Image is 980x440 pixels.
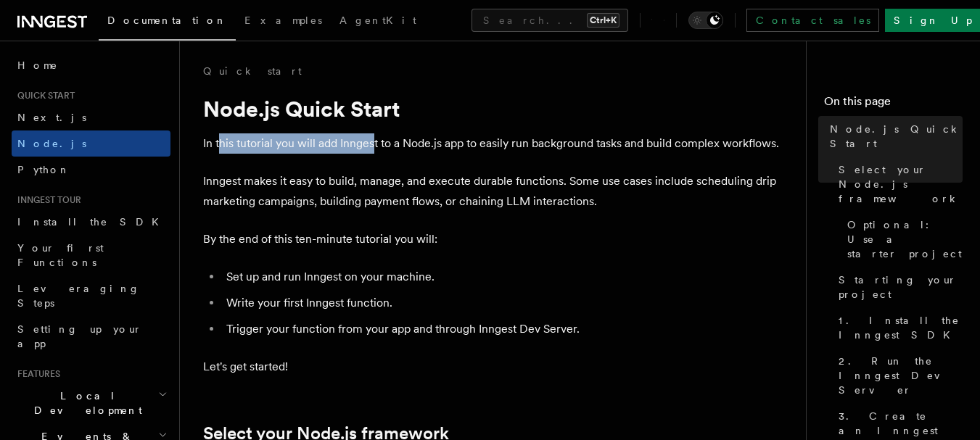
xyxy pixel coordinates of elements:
p: Let's get started! [203,357,783,377]
a: Quick start [203,64,302,78]
span: Install the SDK [17,216,168,228]
span: Optional: Use a starter project [847,217,963,261]
span: Leveraging Steps [17,283,140,309]
span: Home [17,58,58,72]
a: Python [12,157,170,183]
span: Local Development [12,389,158,418]
h4: On this page [824,93,963,116]
span: Python [17,164,70,175]
span: 2. Run the Inngest Dev Server [839,354,963,397]
span: Quick start [12,90,75,101]
span: Next.js [17,112,86,123]
button: Local Development [12,383,170,423]
a: Node.js [12,130,170,157]
a: Leveraging Steps [12,275,170,316]
a: 1. Install the Inngest SDK [833,307,963,348]
p: By the end of this ten-minute tutorial you will: [203,229,783,249]
a: Optional: Use a starter project [841,212,963,267]
li: Write your first Inngest function. [222,293,783,313]
button: Search...Ctrl+K [472,9,628,32]
span: Inngest tour [12,194,81,206]
p: In this tutorial you will add Inngest to a Node.js app to easily run background tasks and build c... [203,133,783,154]
span: 1. Install the Inngest SDK [839,313,963,342]
li: Trigger your function from your app and through Inngest Dev Server. [222,319,783,339]
li: Set up and run Inngest on your machine. [222,267,783,287]
a: Install the SDK [12,209,170,235]
span: Node.js Quick Start [830,122,963,151]
span: Node.js [17,138,86,149]
span: Select your Node.js framework [839,162,963,206]
a: Home [12,52,170,78]
span: Your first Functions [17,242,104,268]
a: AgentKit [331,4,425,39]
span: Features [12,368,60,380]
a: Documentation [99,4,236,41]
span: Starting your project [839,273,963,302]
a: Select your Node.js framework [833,157,963,212]
a: Your first Functions [12,235,170,275]
span: Examples [244,14,322,26]
span: Setting up your app [17,323,142,349]
button: Toggle dark mode [688,12,723,29]
span: Documentation [107,14,227,26]
p: Inngest makes it easy to build, manage, and execute durable functions. Some use cases include sch... [203,171,783,212]
a: Starting your project [833,267,963,307]
a: Node.js Quick Start [824,116,963,157]
h1: Node.js Quick Start [203,96,783,122]
a: Next.js [12,104,170,130]
a: Contact sales [746,9,879,32]
a: 2. Run the Inngest Dev Server [833,348,963,403]
a: Examples [236,4,331,39]
a: Setting up your app [12,316,170,357]
span: AgentKit [339,14,416,26]
kbd: Ctrl+K [587,13,619,28]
